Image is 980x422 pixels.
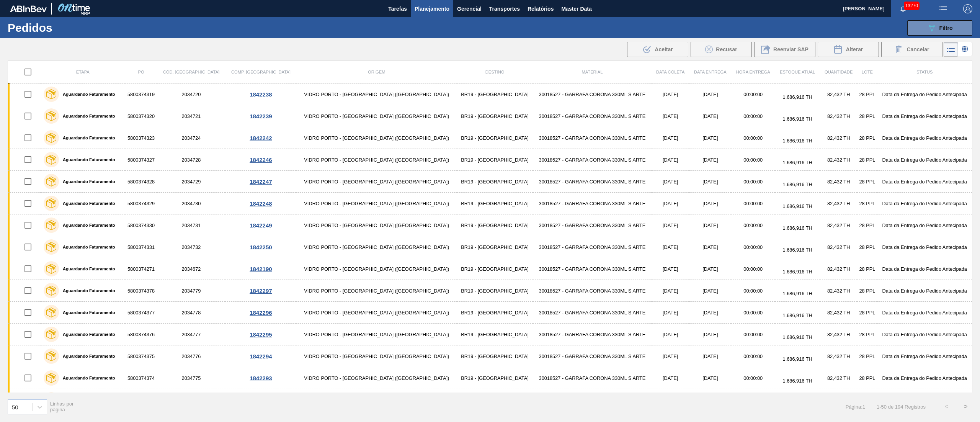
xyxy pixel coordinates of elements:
a: Aguardando Faturamento58003743282034729VIDRO PORTO - [GEOGRAPHIC_DATA] ([GEOGRAPHIC_DATA])BR19 - ... [8,171,972,193]
div: Alterar Pedido [818,42,879,57]
td: 28 PPL [857,149,877,171]
div: 1842247 [226,178,295,185]
td: Data da Entrega do Pedido Antecipada [877,149,972,171]
a: Aguardando Faturamento58003743272034728VIDRO PORTO - [GEOGRAPHIC_DATA] ([GEOGRAPHIC_DATA])BR19 - ... [8,149,972,171]
td: Data da Entrega do Pedido Antecipada [877,367,972,389]
td: VIDRO PORTO - [GEOGRAPHIC_DATA] ([GEOGRAPHIC_DATA]) [296,149,457,171]
td: 82,432 TH [820,280,857,302]
label: Aguardando Faturamento [59,332,115,337]
div: 1842242 [226,135,295,141]
td: BR19 - [GEOGRAPHIC_DATA] [457,236,533,258]
td: [DATE] [689,367,732,389]
td: Data da Entrega do Pedido Antecipada [877,345,972,367]
div: 1842293 [226,375,295,381]
td: 82,432 TH [820,367,857,389]
td: [DATE] [689,83,732,105]
td: 2034732 [157,236,225,258]
span: Comp. [GEOGRAPHIC_DATA] [231,70,291,74]
td: 5800374353 [125,389,157,411]
div: Visão em Lista [944,42,958,57]
a: Aguardando Faturamento58003742712034672VIDRO PORTO - [GEOGRAPHIC_DATA] ([GEOGRAPHIC_DATA])BR19 - ... [8,258,972,280]
td: 82,432 TH [820,236,857,258]
span: Estoque atual [780,70,815,74]
td: 00:00:00 [731,214,775,236]
td: VIDRO PORTO - [GEOGRAPHIC_DATA] ([GEOGRAPHIC_DATA]) [296,302,457,324]
td: 30018527 - GARRAFA CORONA 330ML S ARTE [533,149,652,171]
div: 1842238 [226,91,295,98]
span: Transportes [489,4,520,13]
td: [DATE] [652,193,689,214]
a: Aguardando Faturamento58003743532034754VIDRO PORTO - [GEOGRAPHIC_DATA] ([GEOGRAPHIC_DATA])BR19 - ... [8,389,972,411]
span: Destino [485,70,505,74]
td: 00:00:00 [731,83,775,105]
span: Hora Entrega [736,70,770,74]
span: Master Data [561,4,591,13]
td: [DATE] [652,149,689,171]
td: 00:00:00 [731,280,775,302]
label: Aguardando Faturamento [59,288,115,293]
td: 5800374328 [125,171,157,193]
label: Aguardando Faturamento [59,376,115,380]
span: 1.686,916 TH [783,182,812,187]
td: 30018527 - GARRAFA CORONA 330ML S ARTE [533,193,652,214]
div: 1842190 [226,266,295,272]
span: Reenviar SAP [773,46,808,52]
td: 30018527 - GARRAFA CORONA 330ML S ARTE [533,127,652,149]
td: [DATE] [652,258,689,280]
a: Aguardando Faturamento58003743742034775VIDRO PORTO - [GEOGRAPHIC_DATA] ([GEOGRAPHIC_DATA])BR19 - ... [8,367,972,389]
td: Data da Entrega do Pedido Antecipada [877,324,972,345]
button: Recusar [691,42,752,57]
td: [DATE] [689,193,732,214]
span: 1.686,916 TH [783,94,812,100]
td: BR19 - [GEOGRAPHIC_DATA] [457,324,533,345]
td: Data da Entrega do Pedido Antecipada [877,302,972,324]
td: 82,432 TH [820,258,857,280]
td: [DATE] [689,171,732,193]
td: 2034724 [157,127,225,149]
td: 30018527 - GARRAFA CORONA 330ML S ARTE [533,389,652,411]
span: 1.686,916 TH [783,116,812,122]
td: 2034730 [157,193,225,214]
td: 28 PPL [857,324,877,345]
td: 30018527 - GARRAFA CORONA 330ML S ARTE [533,302,652,324]
td: 00:00:00 [731,258,775,280]
a: Aguardando Faturamento58003743192034720VIDRO PORTO - [GEOGRAPHIC_DATA] ([GEOGRAPHIC_DATA])BR19 - ... [8,83,972,105]
td: 28 PPL [857,389,877,411]
td: [DATE] [689,105,732,127]
span: Página : 1 [846,404,865,410]
span: 1.686,916 TH [783,291,812,296]
img: TNhmsLtSVTkK8tSr43FrP2fwEKptu5GPRR3wAAAABJRU5ErkJggg== [10,5,47,12]
td: VIDRO PORTO - [GEOGRAPHIC_DATA] ([GEOGRAPHIC_DATA]) [296,258,457,280]
td: BR19 - [GEOGRAPHIC_DATA] [457,280,533,302]
td: 82,432 TH [820,214,857,236]
span: Data Entrega [694,70,727,74]
span: Cancelar [906,46,929,52]
a: Aguardando Faturamento58003743752034776VIDRO PORTO - [GEOGRAPHIC_DATA] ([GEOGRAPHIC_DATA])BR19 - ... [8,345,972,367]
td: [DATE] [652,171,689,193]
td: [DATE] [652,280,689,302]
td: BR19 - [GEOGRAPHIC_DATA] [457,171,533,193]
button: Aceitar [627,42,688,57]
td: [DATE] [689,149,732,171]
td: 5800374327 [125,149,157,171]
td: [DATE] [652,83,689,105]
div: 1842239 [226,113,295,119]
td: 2034754 [157,389,225,411]
td: VIDRO PORTO - [GEOGRAPHIC_DATA] ([GEOGRAPHIC_DATA]) [296,214,457,236]
td: 5800374329 [125,193,157,214]
td: 00:00:00 [731,345,775,367]
span: Cód. [GEOGRAPHIC_DATA] [163,70,220,74]
td: 30018527 - GARRAFA CORONA 330ML S ARTE [533,214,652,236]
label: Aguardando Faturamento [59,92,115,97]
td: 28 PPL [857,367,877,389]
td: 30018527 - GARRAFA CORONA 330ML S ARTE [533,324,652,345]
div: Reenviar SAP [754,42,815,57]
div: 1842249 [226,222,295,229]
td: VIDRO PORTO - [GEOGRAPHIC_DATA] ([GEOGRAPHIC_DATA]) [296,105,457,127]
td: BR19 - [GEOGRAPHIC_DATA] [457,258,533,280]
td: [DATE] [652,367,689,389]
span: 1.686,916 TH [783,160,812,165]
td: 5800374377 [125,302,157,324]
div: 1842297 [226,288,295,294]
a: Aguardando Faturamento58003743302034731VIDRO PORTO - [GEOGRAPHIC_DATA] ([GEOGRAPHIC_DATA])BR19 - ... [8,214,972,236]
